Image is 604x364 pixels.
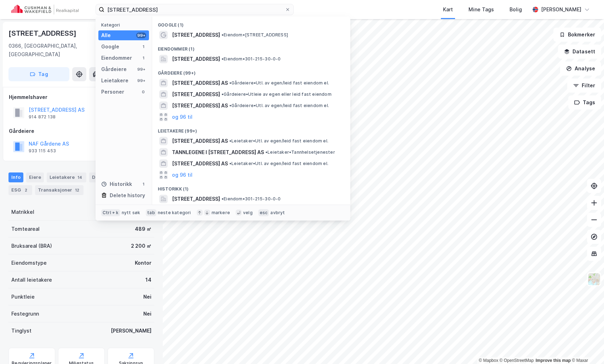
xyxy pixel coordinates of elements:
div: Personer [101,88,124,96]
div: Leietakere [101,76,128,85]
div: 99+ [136,78,146,83]
div: neste kategori [158,210,191,216]
span: Gårdeiere • Utl. av egen/leid fast eiendom el. [229,80,329,86]
span: TANNLEGENE I [STREET_ADDRESS] AS [172,148,264,157]
div: Info [8,172,23,182]
a: Improve this map [536,358,571,363]
span: [STREET_ADDRESS] [172,90,220,99]
div: Eiere [26,172,44,182]
div: markere [212,210,230,216]
div: [STREET_ADDRESS] [8,28,78,39]
span: [STREET_ADDRESS] AS [172,101,228,110]
div: Datasett [89,172,116,182]
div: Alle [101,31,111,40]
div: Gårdeiere [101,65,127,74]
div: 489 ㎡ [135,225,151,233]
span: [STREET_ADDRESS] AS [172,137,228,145]
div: Festegrunn [11,310,39,318]
div: Eiendomstype [11,259,47,267]
div: 99+ [136,66,146,72]
div: Ctrl + k [101,209,120,216]
div: Antall leietakere [11,276,52,284]
span: Leietaker • Utl. av egen/leid fast eiendom el. [229,161,328,166]
span: • [222,92,224,97]
button: Analyse [560,61,601,76]
div: 1 [140,55,146,61]
button: Tags [568,95,601,110]
div: Historikk [101,180,132,188]
div: 1 [140,181,146,187]
div: nytt søk [122,210,140,216]
div: 14 [145,276,151,284]
input: Søk på adresse, matrikkel, gårdeiere, leietakere eller personer [104,4,285,15]
span: • [229,103,231,108]
span: • [229,161,231,166]
div: Bruksareal (BRA) [11,242,52,250]
span: [STREET_ADDRESS] [172,31,220,39]
div: 2 [22,187,29,194]
span: Eiendom • [STREET_ADDRESS] [222,32,288,38]
div: Nei [143,310,151,318]
div: Gårdeiere (99+) [152,65,350,77]
span: [STREET_ADDRESS] AS [172,159,228,168]
button: Tag [8,67,69,81]
span: [STREET_ADDRESS] AS [172,79,228,87]
div: Kontrollprogram for chat [569,330,604,364]
span: Eiendom • 301-215-30-0-0 [222,56,281,62]
div: Google (1) [152,17,350,29]
div: [PERSON_NAME] [111,327,151,335]
div: Google [101,42,119,51]
div: esc [258,209,269,216]
div: Leietakere [47,172,86,182]
div: Kart [443,5,453,14]
div: 1 [140,44,146,49]
button: Datasett [558,45,601,59]
div: Leietakere (99+) [152,123,350,135]
div: Nei [143,293,151,301]
div: Transaksjoner [35,185,84,195]
div: [PERSON_NAME] [541,5,581,14]
div: Gårdeiere [9,127,154,135]
span: Eiendom • 301-215-30-0-0 [222,196,281,202]
div: 99+ [136,33,146,38]
div: 914 872 138 [29,114,56,120]
div: Tomteareal [11,225,40,233]
div: Kategori [101,22,149,28]
span: Gårdeiere • Utleie av egen eller leid fast eiendom [222,92,332,97]
span: • [265,149,268,155]
div: 933 115 453 [29,148,56,154]
div: 12 [74,187,81,194]
div: Bolig [510,5,522,14]
span: [STREET_ADDRESS] [172,55,220,63]
a: OpenStreetMap [500,358,534,363]
div: Punktleie [11,293,35,301]
span: [STREET_ADDRESS] [172,195,220,203]
div: 0366, [GEOGRAPHIC_DATA], [GEOGRAPHIC_DATA] [8,42,100,59]
div: Eiendommer (1) [152,41,350,53]
img: Z [587,272,601,286]
div: Matrikkel [11,208,34,216]
div: Hjemmelshaver [9,93,154,101]
div: ESG [8,185,32,195]
span: Gårdeiere • Utl. av egen/leid fast eiendom el. [229,103,329,108]
span: • [229,80,231,86]
iframe: Chat Widget [569,330,604,364]
div: 14 [76,174,84,181]
img: cushman-wakefield-realkapital-logo.202ea83816669bd177139c58696a8fa1.svg [11,5,79,14]
span: • [222,32,224,37]
div: Tinglyst [11,327,31,335]
button: Bokmerker [553,28,601,42]
div: 2 200 ㎡ [131,242,151,250]
span: • [229,138,231,143]
div: Mine Tags [468,5,494,14]
div: Delete history [110,191,145,200]
a: Mapbox [479,358,498,363]
div: avbryt [270,210,285,216]
span: • [222,196,224,201]
span: • [222,56,224,61]
div: Historikk (1) [152,181,350,193]
span: Leietaker • Tannhelsetjenester [265,149,335,155]
button: og 96 til [172,113,192,121]
span: Leietaker • Utl. av egen/leid fast eiendom el. [229,138,328,144]
div: tab [146,209,156,216]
